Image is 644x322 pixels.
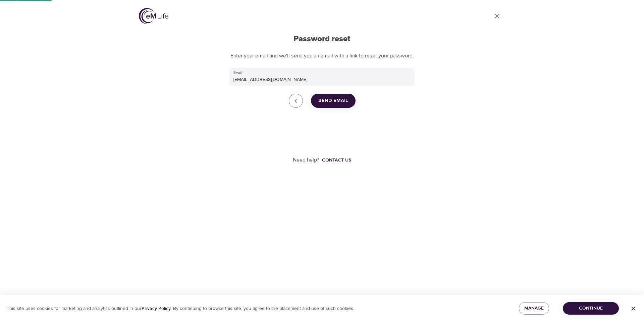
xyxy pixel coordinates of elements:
div: Contact us [322,157,351,164]
span: Manage [524,304,544,313]
a: close [289,94,303,108]
span: Send Email [318,96,348,105]
button: Manage [519,302,549,315]
p: Enter your email and we'll send you an email with a link to reset your password. [229,52,415,60]
p: Need help? [293,156,319,164]
h2: Password reset [229,34,415,44]
span: Continue [568,304,613,313]
button: Send Email [311,94,356,108]
img: logo [139,8,168,24]
a: Privacy Policy [142,306,171,312]
a: Contact us [319,157,351,164]
button: Continue [563,302,619,315]
a: close [489,8,505,24]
